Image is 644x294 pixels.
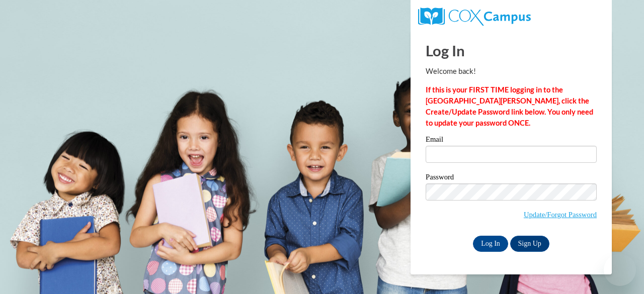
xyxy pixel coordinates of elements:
[426,40,597,61] h1: Log In
[524,211,597,219] a: Update/Forgot Password
[426,85,593,127] strong: If this is your FIRST TIME logging in to the [GEOGRAPHIC_DATA][PERSON_NAME], click the Create/Upd...
[426,66,597,77] p: Welcome back!
[418,8,531,26] img: COX Campus
[510,236,549,252] a: Sign Up
[604,254,636,286] iframe: Button to launch messaging window
[426,173,597,183] label: Password
[473,236,508,252] input: Log In
[426,136,597,146] label: Email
